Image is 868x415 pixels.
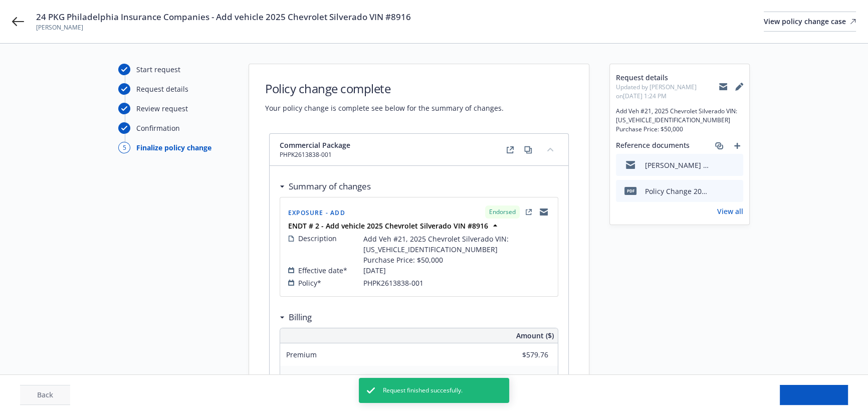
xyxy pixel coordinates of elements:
a: copyLogging [538,206,550,218]
span: Commercial Package [280,140,350,150]
button: collapse content [542,141,558,157]
input: 0.00 [489,347,554,362]
a: View policy change case [764,12,856,32]
span: Surplus lines state tax [286,372,361,382]
span: PHPK2613838-001 [280,150,350,159]
div: View policy change case [764,12,856,31]
span: PHPK2613838-001 [363,278,423,288]
h1: Policy change complete [265,80,504,97]
div: Commercial PackagePHPK2613838-001externalcopycollapse content [270,134,568,166]
div: Billing [280,311,312,324]
button: download file [714,186,722,196]
span: Effective date* [298,265,347,276]
div: Review request [136,103,188,114]
div: Finalize policy change [136,142,211,153]
strong: ENDT # 2 - Add vehicle 2025 Chevrolet Silverado VIN #8916 [288,221,488,231]
button: preview file [730,160,739,170]
div: Policy Change 2025 PKG ENDT # 2 - Add vehicle 2025 Chevrolet Silverado VIN #8916.pdf [645,186,710,196]
div: [PERSON_NAME] Dairy - 2025 Chevrolet Silverado [645,160,710,170]
button: Back [20,385,70,405]
h3: Billing [289,311,312,324]
span: Back [37,390,53,399]
span: [PERSON_NAME] [36,23,411,32]
button: preview file [730,186,739,196]
a: external [504,144,516,156]
span: Request finished succesfully. [383,386,463,395]
div: Confirmation [136,123,180,133]
span: 24 PKG Philadelphia Insurance Companies - Add vehicle 2025 Chevrolet Silverado VIN #8916 [36,11,411,23]
div: Request details [136,84,188,94]
span: Request details [616,72,719,83]
button: download file [714,160,722,170]
span: Add Veh #21, 2025 Chevrolet Silverado VIN: [US_VEHICLE_IDENTIFICATION_NUMBER] Purchase Price: $50... [616,107,743,134]
span: Premium [286,350,317,359]
div: 5 [118,142,130,153]
span: Your policy change is complete see below for the summary of changes. [265,103,504,113]
h3: Summary of changes [289,180,371,193]
span: Description [298,233,337,244]
a: external [523,206,535,218]
button: Done [780,385,848,405]
span: pdf [624,187,636,194]
span: [DATE] [363,265,386,276]
span: Exposure - Add [288,209,345,217]
span: Updated by [PERSON_NAME] on [DATE] 1:24 PM [616,83,719,101]
span: Policy* [298,278,321,288]
input: 0.00 [489,370,554,385]
span: Add Veh #21, 2025 Chevrolet Silverado VIN: [US_VEHICLE_IDENTIFICATION_NUMBER] Purchase Price: $50... [363,234,550,265]
span: Endorsed [489,207,516,217]
span: Amount ($) [516,330,554,341]
span: Reference documents [616,140,690,152]
a: copy [522,144,534,156]
div: Start request [136,64,180,75]
a: add [731,140,743,152]
a: associate [713,140,725,152]
div: Summary of changes [280,180,371,193]
a: View all [717,206,743,217]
